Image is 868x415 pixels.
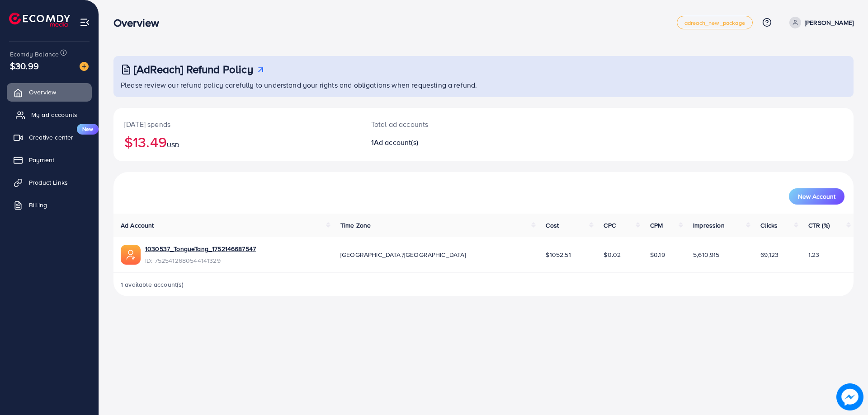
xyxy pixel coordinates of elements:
p: [DATE] spends [124,119,349,130]
span: $1052.51 [546,250,571,259]
span: CTR (%) [808,221,830,230]
span: 5,610,915 [693,250,719,259]
a: Payment [7,151,92,169]
a: Overview [7,83,92,101]
a: adreach_new_package [677,16,753,29]
span: 69,123 [760,250,778,259]
span: [GEOGRAPHIC_DATA]/[GEOGRAPHIC_DATA] [340,250,466,259]
span: Payment [29,155,54,164]
span: Time Zone [340,221,371,230]
a: 1030537_TongueTang_1752146687547 [145,244,256,253]
img: image [836,383,863,410]
span: 1 available account(s) [121,280,184,289]
span: New Account [798,193,835,200]
img: image [80,62,89,71]
span: Ad account(s) [374,137,418,147]
span: 1.23 [808,250,820,259]
span: Cost [546,221,559,230]
a: Creative centerNew [7,128,92,146]
span: Ad Account [121,221,154,230]
span: $0.02 [604,250,621,259]
a: [PERSON_NAME] [786,17,854,28]
img: logo [9,13,70,27]
p: Total ad accounts [371,119,534,130]
span: Ecomdy Balance [10,50,59,59]
a: My ad accounts [7,106,92,124]
span: Clicks [760,221,778,230]
h2: 1 [371,138,534,147]
span: My ad accounts [31,110,77,119]
a: Billing [7,196,92,214]
img: menu [80,17,90,28]
h3: [AdReach] Refund Policy [134,63,253,76]
span: Overview [29,88,56,97]
span: $30.99 [10,59,39,72]
span: Product Links [29,178,68,187]
span: CPC [604,221,615,230]
span: ID: 7525412680544141329 [145,256,256,265]
img: ic-ads-acc.e4c84228.svg [121,245,141,265]
button: New Account [789,188,844,205]
p: Please review our refund policy carefully to understand your rights and obligations when requesti... [121,79,848,90]
span: Impression [693,221,725,230]
span: adreach_new_package [684,20,745,26]
h3: Overview [113,16,166,29]
span: Creative center [29,133,73,142]
span: USD [167,140,179,149]
span: Billing [29,201,47,210]
h2: $13.49 [124,133,349,150]
span: New [77,124,99,135]
p: [PERSON_NAME] [805,17,854,28]
span: CPM [650,221,663,230]
a: Product Links [7,173,92,191]
span: $0.19 [650,250,665,259]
